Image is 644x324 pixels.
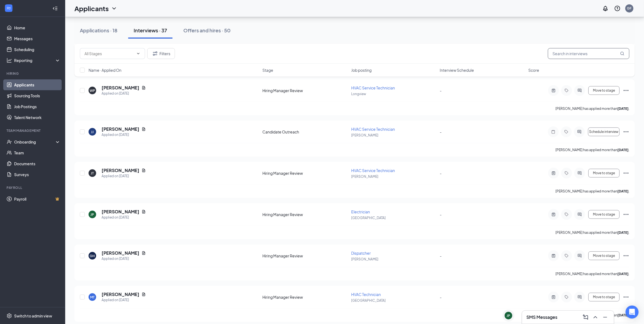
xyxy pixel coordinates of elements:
svg: ActiveChat [576,295,583,299]
h5: [PERSON_NAME] [102,126,139,132]
a: Job Postings [14,101,61,112]
svg: MagnifyingGlass [620,51,624,56]
p: [PERSON_NAME] [351,174,436,179]
span: - [440,295,442,300]
input: Search in interviews [548,48,629,59]
p: [PERSON_NAME] has applied more than . [555,148,629,152]
span: HVAC Technician [351,292,381,297]
span: - [440,129,442,134]
span: - [440,212,442,217]
button: Filter Filters [147,48,175,59]
div: Applied on [DATE] [102,215,146,220]
span: - [440,171,442,176]
b: [DATE] [617,272,629,276]
svg: Document [142,251,146,255]
span: - [440,253,442,258]
button: Move to stage [588,210,620,219]
h1: Applicants [74,4,109,13]
span: Move to stage [593,213,615,216]
span: Move to stage [593,89,615,92]
svg: ComposeMessage [582,314,589,320]
b: [DATE] [617,189,629,193]
a: PayrollCrown [14,194,61,204]
a: Applicants [14,79,61,90]
a: Sourcing Tools [14,90,61,101]
p: [GEOGRAPHIC_DATA] [351,298,436,303]
div: Open Intercom Messenger [626,306,639,319]
a: Documents [14,158,61,169]
svg: ActiveNote [550,295,557,299]
svg: Ellipses [623,253,629,259]
div: Applied on [DATE] [102,173,146,179]
button: ChevronUp [591,313,600,322]
svg: Document [142,210,146,214]
div: Interviews · 37 [134,27,167,34]
svg: ActiveNote [550,212,557,217]
input: All Stages [84,51,134,57]
button: Move to stage [588,86,620,95]
svg: ActiveChat [576,130,583,134]
div: Applied on [DATE] [102,256,146,261]
div: Hiring Manager Review [263,212,348,217]
svg: WorkstreamLogo [6,5,11,11]
a: Surveys [14,169,61,180]
svg: Tag [563,130,570,134]
span: Move to stage [593,171,615,175]
span: Move to stage [593,254,615,258]
svg: Ellipses [623,211,629,218]
b: [DATE] [617,148,629,152]
svg: ActiveNote [550,254,557,258]
button: Minimize [601,313,610,322]
h5: [PERSON_NAME] [102,85,139,91]
div: Onboarding [14,139,56,145]
div: JJ [91,130,94,134]
div: Candidate Outreach [263,129,348,135]
button: Schedule interview [588,127,620,136]
svg: Document [142,168,146,173]
div: Switch to admin view [14,313,52,319]
p: [PERSON_NAME] has applied more than . [555,272,629,276]
svg: Settings [7,313,12,319]
svg: Document [142,292,146,297]
svg: ChevronUp [592,314,599,320]
h5: [PERSON_NAME] [102,167,139,173]
div: Hiring Manager Review [263,253,348,258]
span: Move to stage [593,295,615,299]
span: Electrician [351,209,370,214]
svg: QuestionInfo [614,5,621,12]
h5: [PERSON_NAME] [102,209,139,215]
svg: Tag [563,254,570,258]
svg: Tag [563,212,570,217]
span: Name · Applied On [89,67,121,73]
p: [GEOGRAPHIC_DATA] [351,216,436,220]
button: ComposeMessage [581,313,590,322]
div: Team Management [7,128,59,133]
svg: Ellipses [623,87,629,94]
svg: ActiveNote [550,171,557,175]
div: Applied on [DATE] [102,132,146,138]
svg: Document [142,86,146,90]
a: Scheduling [14,44,61,55]
div: Hiring Manager Review [263,294,348,300]
div: WP [90,88,95,93]
svg: Analysis [7,58,12,63]
a: Home [14,22,61,33]
svg: UserCheck [7,139,12,145]
button: Move to stage [588,169,620,177]
button: Move to stage [588,251,620,260]
h5: [PERSON_NAME] [102,291,139,297]
div: Applied on [DATE] [102,297,146,303]
div: Applied on [DATE] [102,91,146,96]
svg: Tag [563,171,570,175]
b: [DATE] [617,230,629,235]
svg: Ellipses [623,294,629,300]
svg: Notifications [602,5,609,12]
svg: Collapse [52,6,58,11]
div: Hiring [7,71,59,76]
b: [DATE] [617,313,629,317]
span: Interview Schedule [440,67,474,73]
svg: Tag [563,295,570,299]
span: - [440,88,442,93]
svg: Note [550,130,557,134]
div: Offers and hires · 50 [183,27,231,34]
